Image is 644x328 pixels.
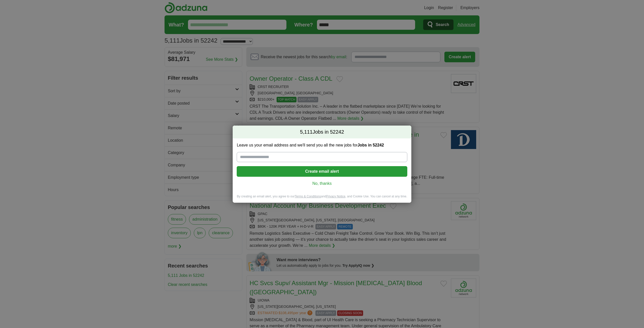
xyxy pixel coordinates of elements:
button: Create email alert [237,166,407,177]
label: Leave us your email address and we'll send you all the new jobs for [237,142,407,148]
div: By creating an email alert, you agree to our and , and Cookie Use. You can cancel at any time. [233,194,411,203]
a: Terms & Conditions [295,195,321,198]
a: Privacy Notice [326,195,345,198]
span: 5,111 [300,129,313,136]
h2: Jobs in 52242 [233,126,411,139]
strong: Jobs in 52242 [357,143,384,147]
a: No, thanks [241,181,403,186]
